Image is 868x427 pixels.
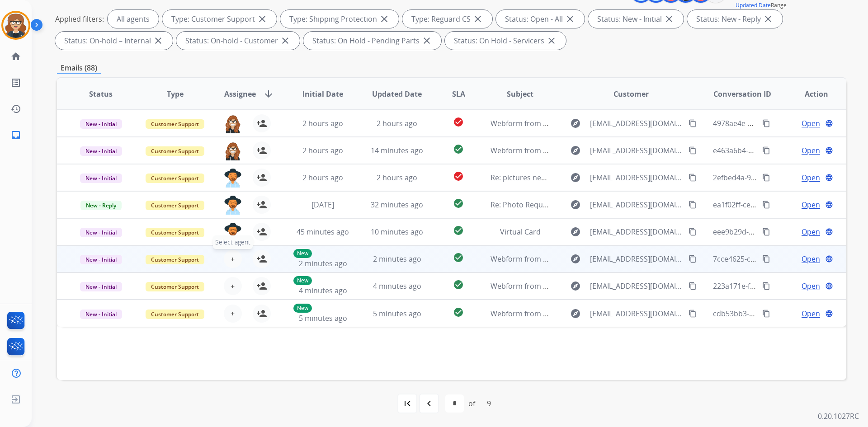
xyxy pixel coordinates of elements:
[546,35,557,46] mat-icon: close
[224,141,242,160] img: agent-avatar
[825,119,833,127] mat-icon: language
[373,254,421,264] span: 2 minutes ago
[664,14,675,24] mat-icon: close
[80,255,122,264] span: New - Initial
[10,51,21,62] mat-icon: home
[480,394,498,413] div: 9
[302,173,343,183] span: 2 hours ago
[491,281,695,291] span: Webform from [EMAIL_ADDRESS][DOMAIN_NAME] on [DATE]
[153,35,164,46] mat-icon: close
[256,199,267,210] mat-icon: person_add
[570,145,581,156] mat-icon: explore
[224,89,256,99] span: Assignee
[570,281,581,291] mat-icon: explore
[299,313,347,323] span: 5 minutes ago
[377,118,417,128] span: 2 hours ago
[570,172,581,183] mat-icon: explore
[762,310,770,318] mat-icon: content_copy
[570,118,581,129] mat-icon: explore
[10,77,21,88] mat-icon: list_alt
[224,114,242,133] img: agent-avatar
[280,35,291,46] mat-icon: close
[402,10,492,28] div: Type: Reguard CS
[590,118,683,129] span: [EMAIL_ADDRESS][DOMAIN_NAME]
[491,254,695,264] span: Webform from [EMAIL_ADDRESS][DOMAIN_NAME] on [DATE]
[80,174,122,183] span: New - Initial
[80,119,122,129] span: New - Initial
[491,309,751,319] span: Webform from [PERSON_NAME][EMAIL_ADDRESS][DOMAIN_NAME] on [DATE]
[802,281,820,291] span: Open
[570,308,581,319] mat-icon: explore
[565,14,576,24] mat-icon: close
[802,308,820,319] span: Open
[302,89,343,99] span: Initial Date
[689,310,697,318] mat-icon: content_copy
[762,282,770,290] mat-icon: content_copy
[472,14,483,24] mat-icon: close
[713,281,848,291] span: 223a171e-f22c-424f-a46e-ce3ce3c7bd6a
[421,35,432,46] mat-icon: close
[146,282,204,291] span: Customer Support
[713,89,771,99] span: Conversation ID
[371,227,423,237] span: 10 minutes ago
[802,253,820,264] span: Open
[763,14,774,24] mat-icon: close
[491,200,553,210] span: Re: Photo Request
[146,119,204,129] span: Customer Support
[302,118,343,128] span: 2 hours ago
[491,118,695,128] span: Webform from [EMAIL_ADDRESS][DOMAIN_NAME] on [DATE]
[373,281,421,291] span: 4 minutes ago
[689,255,697,263] mat-icon: content_copy
[453,225,464,236] mat-icon: check_circle
[802,118,820,129] span: Open
[570,226,581,237] mat-icon: explore
[590,226,683,237] span: [EMAIL_ADDRESS][DOMAIN_NAME]
[453,279,464,290] mat-icon: check_circle
[491,173,558,183] span: Re: pictures needed
[825,282,833,290] mat-icon: language
[299,286,347,296] span: 4 minutes ago
[453,198,464,209] mat-icon: check_circle
[224,250,242,268] button: +Select agent
[590,199,683,210] span: [EMAIL_ADDRESS][DOMAIN_NAME]
[146,174,204,183] span: Customer Support
[256,118,267,129] mat-icon: person_add
[256,226,267,237] mat-icon: person_add
[762,119,770,127] mat-icon: content_copy
[263,89,274,99] mat-icon: arrow_downward
[613,89,649,99] span: Customer
[762,174,770,182] mat-icon: content_copy
[825,174,833,182] mat-icon: language
[736,2,771,9] button: Updated Date
[507,89,533,99] span: Subject
[453,307,464,318] mat-icon: check_circle
[3,13,28,38] img: avatar
[802,172,820,183] span: Open
[590,145,683,156] span: [EMAIL_ADDRESS][DOMAIN_NAME]
[55,14,104,24] p: Applied filters:
[256,253,267,264] mat-icon: person_add
[825,201,833,209] mat-icon: language
[80,201,122,210] span: New - Reply
[256,281,267,291] mat-icon: person_add
[570,199,581,210] mat-icon: explore
[224,223,242,242] img: agent-avatar
[500,227,541,237] span: Virtual Card
[371,145,423,155] span: 14 minutes ago
[453,144,464,155] mat-icon: check_circle
[453,171,464,182] mat-icon: check_circle
[89,89,113,99] span: Status
[689,119,697,127] mat-icon: content_copy
[402,398,413,409] mat-icon: first_page
[736,1,787,9] span: Range
[80,228,122,237] span: New - Initial
[377,173,417,183] span: 2 hours ago
[293,304,312,313] p: New
[224,196,242,215] img: agent-avatar
[825,146,833,155] mat-icon: language
[689,228,697,236] mat-icon: content_copy
[146,201,204,210] span: Customer Support
[496,10,585,28] div: Status: Open - All
[55,32,173,50] div: Status: On-hold – Internal
[224,277,242,295] button: +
